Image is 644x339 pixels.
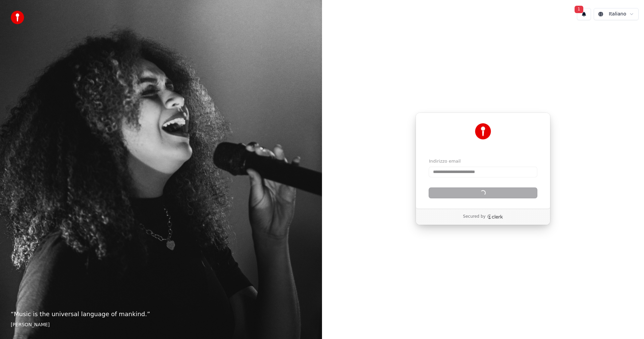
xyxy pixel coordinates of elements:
[463,214,485,219] p: Secured by
[475,123,491,139] img: Youka
[575,6,583,13] span: 1
[577,8,591,20] button: 1
[11,309,311,319] p: “ Music is the universal language of mankind. ”
[11,322,311,328] footer: [PERSON_NAME]
[11,11,24,24] img: youka
[487,214,503,219] a: Clerk logo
